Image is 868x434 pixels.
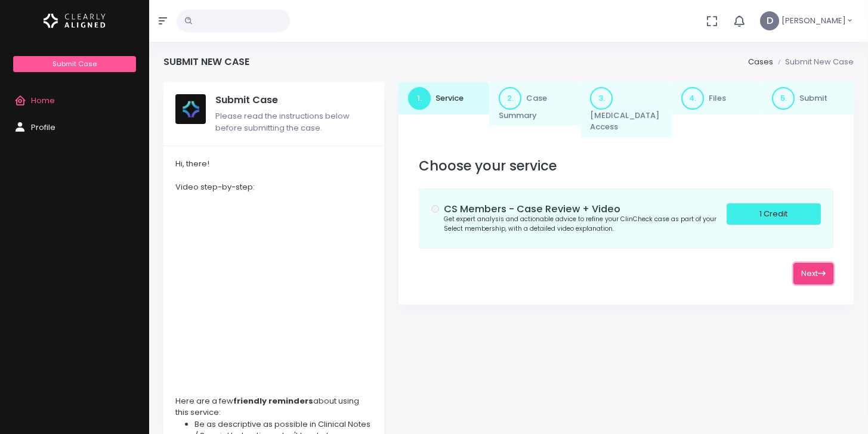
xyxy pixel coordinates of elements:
[781,15,846,27] span: [PERSON_NAME]
[748,56,773,67] a: Cases
[399,82,490,114] a: 1.Service
[499,87,521,110] span: 2.
[52,59,97,69] span: Submit Case
[44,8,106,33] img: Logo Horizontal
[31,122,55,133] span: Profile
[163,56,249,67] h4: Submit New Case
[793,263,833,285] button: Next
[580,82,672,138] a: 3.[MEDICAL_DATA] Access
[590,87,613,110] span: 3.
[681,87,704,110] span: 4.
[175,395,372,418] div: Here are a few about using this service:
[408,87,431,110] span: 1.
[727,203,821,225] div: 1 Credit
[31,95,55,106] span: Home
[419,158,833,174] h3: Choose your service
[762,82,854,114] a: 5.Submit
[773,56,854,68] li: Submit New Case
[760,11,779,30] span: D
[489,82,580,126] a: 2.Case Summary
[215,94,372,106] h5: Submit Case
[175,158,372,170] div: Hi, there!
[233,395,313,407] strong: friendly reminders
[13,56,135,72] a: Submit Case
[175,181,372,193] div: Video step-by-step:
[672,82,763,114] a: 4.Files
[444,203,727,215] h5: CS Members - Case Review + Video
[444,215,716,233] small: Get expert analysis and actionable advice to refine your ClinCheck case as part of your Select me...
[215,110,350,134] span: Please read the instructions below before submitting the case.
[772,87,795,110] span: 5.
